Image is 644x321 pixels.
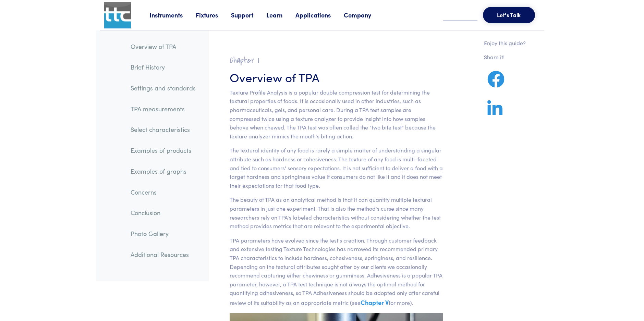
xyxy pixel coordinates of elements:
a: Concerns [125,184,201,200]
p: The beauty of TPA as an analytical method is that it can quantify multiple textural parameters in... [230,195,443,230]
a: Chapter V [361,298,389,307]
h2: Chapter I [230,55,443,66]
a: Share on LinkedIn [484,108,506,117]
p: TPA parameters have evolved since the test's creation. Through customer feedback and extensive te... [230,236,443,308]
p: Texture Profile Analysis is a popular double compression test for determining the textural proper... [230,88,443,141]
img: ttc_logo_1x1_v1.0.png [104,2,131,28]
a: Examples of graphs [125,163,201,179]
p: Enjoy this guide? [484,39,526,48]
a: Brief History [125,59,201,75]
h3: Overview of TPA [230,69,443,85]
a: Instruments [149,11,196,19]
a: Examples of products [125,143,201,158]
a: Additional Resources [125,247,201,262]
p: Share it! [484,53,526,62]
p: The textural identity of any food is rarely a simple matter of understanding a singular attribute... [230,146,443,190]
a: Company [344,11,384,19]
a: TPA measurements [125,101,201,117]
a: Photo Gallery [125,226,201,242]
a: Learn [266,11,295,19]
a: Conclusion [125,205,201,221]
a: Select characteristics [125,122,201,137]
a: Fixtures [196,11,231,19]
a: Applications [295,11,344,19]
button: Let's Talk [483,7,535,23]
a: Support [231,11,266,19]
a: Settings and standards [125,80,201,96]
a: Overview of TPA [125,39,201,54]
